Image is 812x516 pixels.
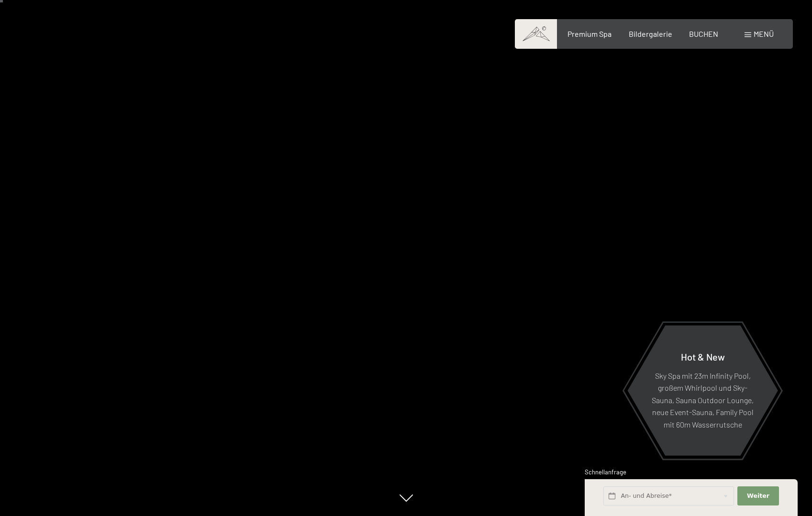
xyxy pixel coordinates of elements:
[737,486,779,506] button: Weiter
[747,492,769,500] span: Weiter
[689,29,718,38] a: BUCHEN
[754,29,774,38] span: Menü
[585,468,626,476] span: Schnellanfrage
[627,325,779,456] a: Hot & New Sky Spa mit 23m Infinity Pool, großem Whirlpool und Sky-Sauna, Sauna Outdoor Lounge, ne...
[681,351,725,362] span: Hot & New
[629,29,672,38] a: Bildergalerie
[567,29,612,38] a: Premium Spa
[651,369,755,430] p: Sky Spa mit 23m Infinity Pool, großem Whirlpool und Sky-Sauna, Sauna Outdoor Lounge, neue Event-S...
